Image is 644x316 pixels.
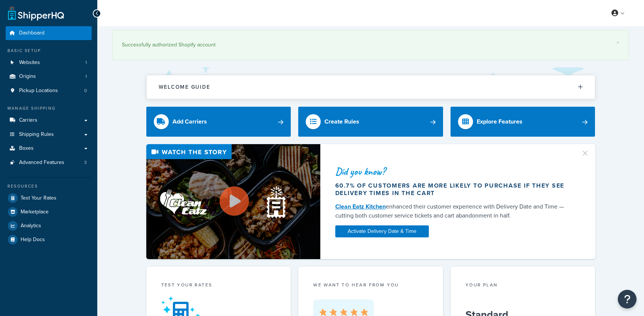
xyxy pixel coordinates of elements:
a: Origins1 [6,70,92,83]
span: 1 [85,73,87,80]
a: Advanced Features3 [6,156,92,170]
div: Manage Shipping [6,105,92,112]
a: Websites1 [6,56,92,70]
a: × [616,40,619,46]
a: Shipping Rules [6,128,92,142]
span: Dashboard [19,30,45,36]
div: Explore Features [477,116,522,127]
a: Clean Eatz Kitchen [335,202,386,211]
div: Your Plan [466,282,580,290]
button: Open Resource Center [618,290,637,309]
span: Boxes [19,145,34,152]
span: Help Docs [21,237,45,243]
div: Resources [6,183,92,189]
span: Carriers [19,117,37,124]
div: Successfully authorized Shopify account [122,40,619,50]
a: Create Rules [298,107,443,137]
a: Add Carriers [146,107,291,137]
span: Websites [19,60,40,66]
div: enhanced their customer experience with Delivery Date and Time — cutting both customer service ti... [335,202,572,220]
p: we want to hear from you [313,282,428,288]
div: Test your rates [161,282,276,290]
a: Boxes [6,142,92,155]
span: 1 [85,60,87,66]
li: Websites [6,56,92,70]
div: Basic Setup [6,48,92,54]
a: Marketplace [6,205,92,219]
li: Origins [6,70,92,83]
span: Shipping Rules [19,131,54,138]
li: Advanced Features [6,156,92,170]
a: Explore Features [451,107,595,137]
div: Add Carriers [173,116,207,127]
span: Test Your Rates [21,195,57,201]
h2: Welcome Guide [159,84,210,90]
div: Create Rules [324,116,359,127]
a: Analytics [6,219,92,233]
a: Pickup Locations0 [6,84,92,98]
a: Carriers [6,113,92,127]
a: Test Your Rates [6,191,92,205]
img: Video thumbnail [146,144,320,259]
div: Did you know? [335,166,572,177]
button: Welcome Guide [147,75,595,99]
span: Pickup Locations [19,88,58,94]
span: Origins [19,73,36,80]
span: 0 [84,88,87,94]
li: Pickup Locations [6,84,92,98]
a: Help Docs [6,233,92,246]
span: Advanced Features [19,159,64,166]
a: Activate Delivery Date & Time [335,225,429,237]
span: Analytics [21,223,41,229]
span: 3 [84,159,87,166]
a: Dashboard [6,26,92,40]
span: Marketplace [21,209,49,215]
div: 60.7% of customers are more likely to purchase if they see delivery times in the cart [335,182,572,197]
